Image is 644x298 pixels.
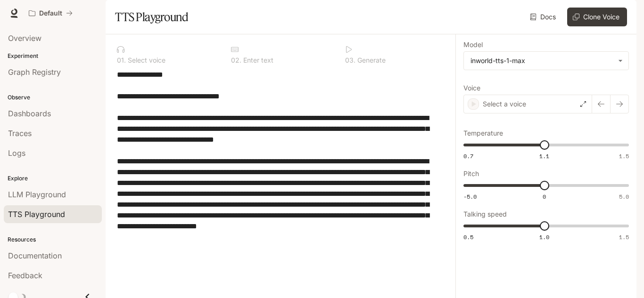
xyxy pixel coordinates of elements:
p: Temperature [463,130,503,137]
span: 0.7 [463,152,473,160]
button: Clone Voice [567,8,627,26]
span: 1.5 [619,233,629,241]
p: Default [39,9,62,17]
p: Select a voice [483,99,526,109]
span: 1.1 [539,152,549,160]
span: 1.0 [539,233,549,241]
span: 5.0 [619,193,629,201]
p: Generate [355,57,386,64]
p: Voice [463,85,480,91]
a: Docs [528,8,560,26]
p: Model [463,41,483,48]
p: 0 3 . [345,57,355,64]
h1: TTS Playground [115,8,188,26]
div: inworld-tts-1-max [464,52,628,70]
p: Select voice [126,57,165,64]
span: 0 [543,193,546,201]
span: 1.5 [619,152,629,160]
p: Talking speed [463,211,507,217]
p: 0 2 . [231,57,241,64]
button: All workspaces [25,4,77,23]
span: 0.5 [463,233,473,241]
p: Pitch [463,170,479,177]
p: 0 1 . [117,57,126,64]
p: Enter text [241,57,273,64]
span: -5.0 [463,193,477,201]
div: inworld-tts-1-max [471,56,613,65]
